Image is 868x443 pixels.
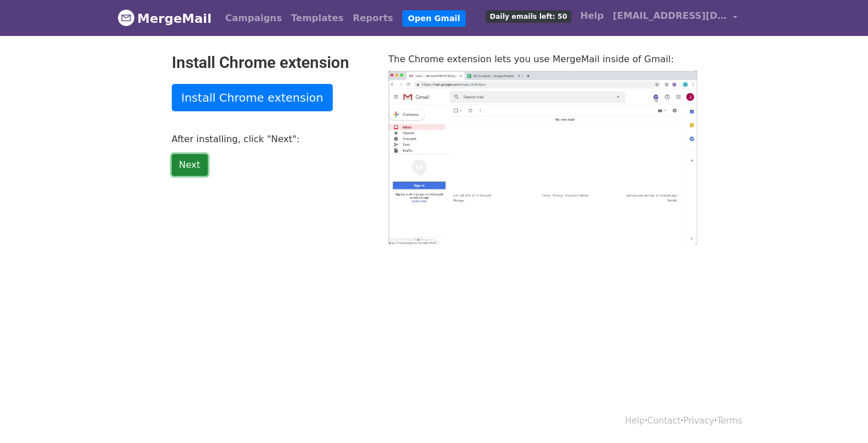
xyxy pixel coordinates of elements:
[613,9,727,23] span: [EMAIL_ADDRESS][DOMAIN_NAME]
[348,7,398,30] a: Reports
[118,6,212,30] a: MergeMail
[172,133,372,145] p: After installing, click "Next":
[576,5,608,27] a: Help
[389,53,697,65] p: The Chrome extension lets you use MergeMail inside of Gmail:
[118,9,135,26] img: MergeMail logo
[172,53,372,73] h2: Install Chrome extension
[486,10,571,23] span: Daily emails left: 50
[172,84,333,111] a: Install Chrome extension
[608,5,742,31] a: [EMAIL_ADDRESS][DOMAIN_NAME]
[172,154,208,176] a: Next
[717,416,742,426] a: Terms
[286,7,348,30] a: Templates
[402,10,466,27] a: Open Gmail
[811,388,868,443] iframe: Chat Widget
[683,416,714,426] a: Privacy
[625,416,644,426] a: Help
[481,5,575,27] a: Daily emails left: 50
[647,416,680,426] a: Contact
[221,7,286,30] a: Campaigns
